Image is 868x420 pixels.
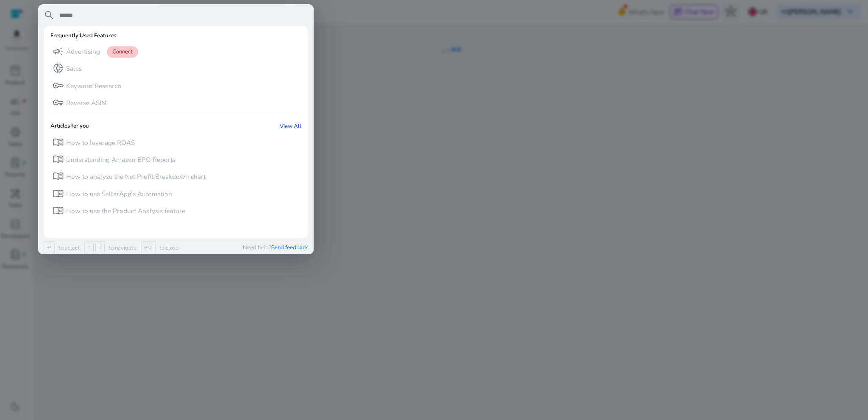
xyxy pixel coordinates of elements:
[271,244,308,251] span: Send feedback
[157,245,178,252] p: to close
[66,98,106,108] p: Reverse ASIN
[243,244,308,252] p: Need help?
[66,138,135,147] p: How to leverage ROAS
[50,33,116,39] h6: Frequently Used Features
[53,46,64,57] span: campaign
[44,10,55,21] span: search
[53,137,64,148] span: menu_book
[95,241,105,254] span: ↓
[66,189,172,199] p: How to use SellerApp’s Automation
[66,47,100,56] p: Advertising
[53,154,64,165] span: menu_book
[53,188,64,199] span: menu_book
[50,123,89,131] h6: Articles for you
[280,123,301,131] a: View All
[53,97,64,108] span: vpn_key
[84,241,94,254] span: ↑
[66,206,185,216] p: How to use the Product Analysis feature
[44,241,55,254] span: ↵
[66,155,175,164] p: Understanding Amazon BPO Reports
[107,245,136,252] p: to navigate
[53,205,64,216] span: menu_book
[141,241,156,254] span: esc
[53,80,64,91] span: key
[66,64,82,73] p: Sales
[57,245,80,252] p: to select
[107,46,138,58] span: Connect
[53,63,64,74] span: donut_small
[53,171,64,182] span: menu_book
[66,81,121,91] p: Keyword Research
[66,172,206,181] p: How to analyze the Net Profit Breakdown chart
